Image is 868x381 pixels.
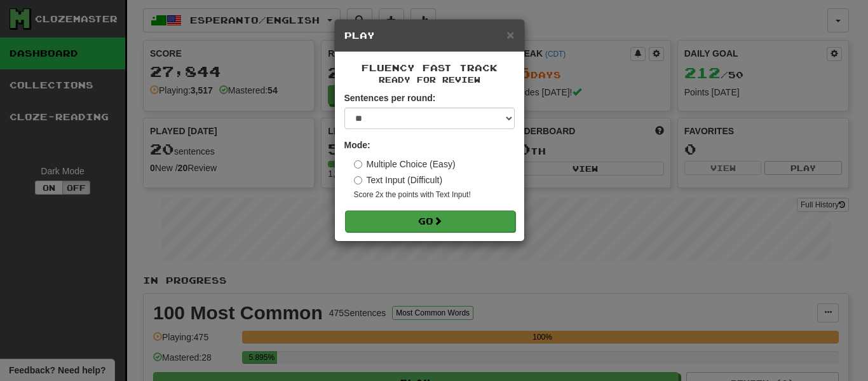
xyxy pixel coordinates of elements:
input: Text Input (Difficult) [354,176,362,184]
small: Score 2x the points with Text Input ! [354,190,515,200]
button: Go [345,211,515,232]
input: Multiple Choice (Easy) [354,160,362,169]
button: Close [506,28,514,41]
h5: Play [344,29,515,42]
small: Ready for Review [344,74,515,85]
label: Multiple Choice (Easy) [354,158,456,170]
label: Sentences per round: [344,92,436,104]
label: Text Input (Difficult) [354,174,443,186]
span: Fluency Fast Track [362,62,498,73]
span: × [506,27,514,42]
strong: Mode: [344,140,370,150]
